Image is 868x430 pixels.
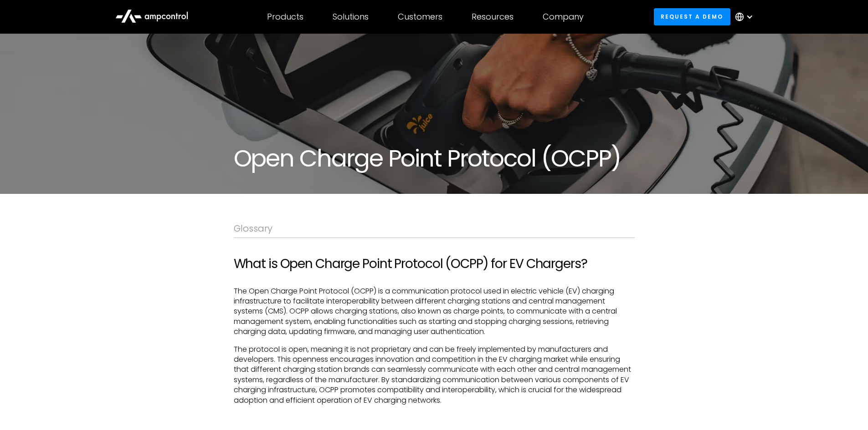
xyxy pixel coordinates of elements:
div: Resources [472,12,514,22]
a: Request a demo [654,8,730,25]
h1: Open Charge Point Protocol (OCPP) [234,145,635,172]
div: Products [267,12,303,22]
div: Company [543,12,584,22]
div: Customers [398,12,442,22]
div: Solutions [333,12,369,22]
div: Glossary [234,223,635,234]
h2: What is Open Charge Point Protocol (OCPP) for EV Chargers? [234,256,635,272]
p: The protocol is open, meaning it is not proprietary and can be freely implemented by manufacturer... [234,344,635,405]
p: ‍ [234,413,635,423]
p: The Open Charge Point Protocol (OCPP) is a communication protocol used in electric vehicle (EV) c... [234,286,635,337]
